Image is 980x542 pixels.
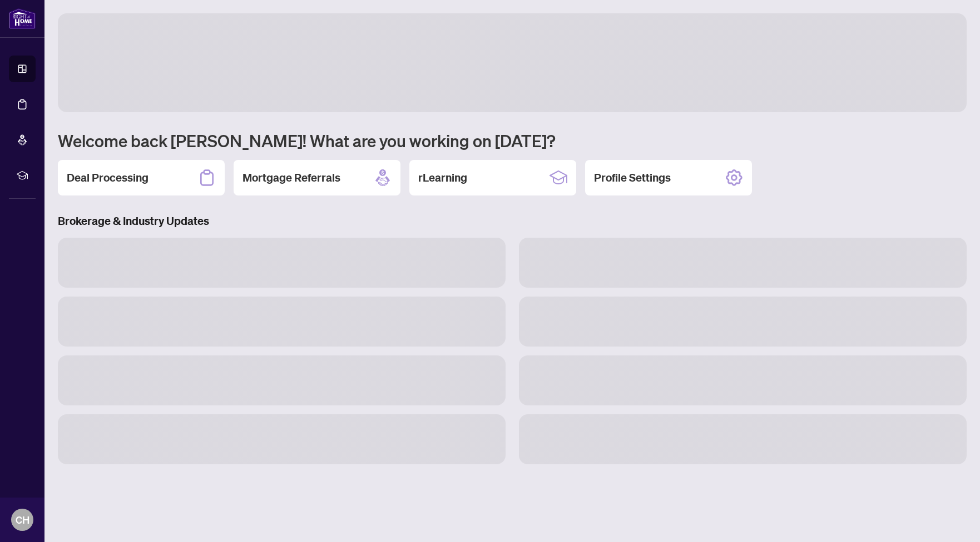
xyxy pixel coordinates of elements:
img: logo [9,8,36,29]
h2: Mortgage Referrals [242,170,340,185]
h2: Deal Processing [67,170,149,185]
h1: Welcome back [PERSON_NAME]! What are you working on [DATE]? [58,130,967,151]
h3: Brokerage & Industry Updates [58,213,967,229]
h2: Profile Settings [594,170,671,185]
h2: rLearning [418,170,467,185]
span: CH [16,512,29,528]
